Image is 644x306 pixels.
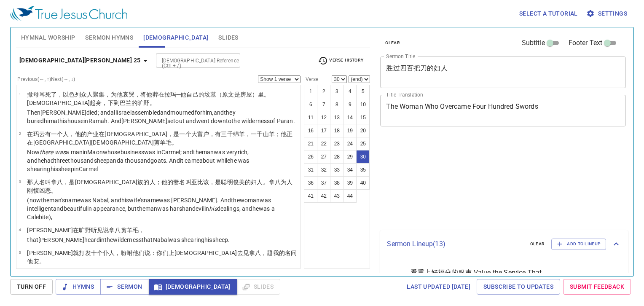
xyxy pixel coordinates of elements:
[169,236,230,243] wh5037: was shearing
[113,236,230,243] wh9009: wilderness
[317,85,330,98] button: 2
[304,189,317,203] button: 41
[27,250,297,265] wh6235: 仆人
[569,38,603,48] span: Footer Text
[27,268,267,283] wh5288: men; and
[102,99,155,106] wh6965: ，下到
[27,149,249,172] wh4639: business
[27,109,295,124] wh9000: [PERSON_NAME]
[154,139,178,146] wh3760: 剪羊毛
[27,109,295,124] wh3478: assembled
[313,54,368,67] button: Verse History
[19,227,21,232] span: 4
[317,176,330,190] button: 37
[385,39,400,47] span: clear
[407,282,470,292] span: Last updated [DATE]
[356,111,370,124] button: 15
[105,236,230,243] wh9003: the
[356,163,370,177] button: 35
[27,197,274,220] wh8034: was [PERSON_NAME]
[551,239,606,250] button: Add to Lineup
[27,157,249,172] wh9000: a thousand
[27,149,249,172] wh9009: ; and
[142,236,230,243] wh4057: that
[27,149,249,172] wh376: was very
[74,166,98,172] wh853: in
[228,236,230,243] wh853: .
[483,282,553,292] span: Subscribe to Updates
[27,205,274,220] wh2896: and
[27,109,295,124] wh9000: all
[588,8,627,19] span: Settings
[304,176,317,190] button: 36
[67,118,295,124] wh1004: house
[380,38,405,48] button: clear
[317,137,330,150] button: 22
[84,236,230,243] wh1732: heard
[330,137,343,150] button: 23
[39,258,45,265] wh7965: 。
[27,157,249,172] wh9005: had
[150,99,156,106] wh4057: 。
[27,249,298,266] p: [PERSON_NAME]
[411,268,561,288] span: 看重上好福分的服事 Value the Service That Brings Good Blessings
[343,189,357,203] button: 44
[317,163,330,177] button: 32
[91,227,145,234] wh4057: 听见
[27,149,249,172] wh9000: the
[120,99,156,106] wh3381: 巴兰
[27,179,292,194] wh3614: 族的人；他的妻
[356,150,370,164] button: 30
[356,85,370,98] button: 5
[27,197,274,220] wh9009: man’s
[27,205,274,220] wh9000: the
[49,214,52,220] wh3820: ),
[304,150,317,164] button: 26
[83,118,295,124] wh1004: in
[27,197,274,220] wh9000: the
[27,178,298,195] p: 那人
[143,32,208,43] span: [DEMOGRAPHIC_DATA]
[318,56,363,66] span: Verse History
[27,91,270,106] wh8050: 死了
[21,32,75,43] span: Hymnal Worship
[343,176,357,190] button: 39
[172,139,177,146] wh6629: 。
[139,227,145,234] wh6629: ，
[403,279,474,295] a: Last updated [DATE]
[103,227,145,234] wh8085: 说拿八
[570,282,624,292] span: Submit Feedback
[330,189,343,203] button: 43
[17,282,46,292] span: Turn Off
[19,55,141,66] b: [DEMOGRAPHIC_DATA][PERSON_NAME] 25
[62,282,94,292] span: Hymns
[27,131,292,146] wh4639: 在[DEMOGRAPHIC_DATA]
[16,53,154,68] button: [DEMOGRAPHIC_DATA][PERSON_NAME] 25
[196,118,295,124] wh9000: went down
[27,179,292,194] wh376: 名叫
[525,239,550,249] button: clear
[175,118,295,124] wh6965: out and
[212,236,230,243] wh6629: sheep
[27,149,249,172] wh9009: man
[27,250,297,265] wh559: ：你们上
[27,226,230,234] p: [PERSON_NAME]
[522,38,545,48] span: Subtitle
[387,239,523,249] p: Sermon Lineup ( 13 )
[27,267,298,284] p: So
[27,197,274,220] wh802: wife’s
[27,149,249,172] wh4584: whose
[51,166,98,172] wh1494: his
[27,205,274,220] wh9000: beautiful
[27,148,298,173] p: Now
[519,8,578,19] span: Select a tutorial
[330,176,343,190] button: 38
[27,108,298,125] p: Then
[73,227,145,234] wh1732: 在旷野
[153,236,230,243] wh3588: Nabal
[27,179,292,194] wh8034: 拿八
[100,279,149,295] button: Sermon
[27,268,267,283] wh9000: [PERSON_NAME]
[38,236,230,243] wh9000: [PERSON_NAME]
[156,282,231,292] span: [DEMOGRAPHIC_DATA]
